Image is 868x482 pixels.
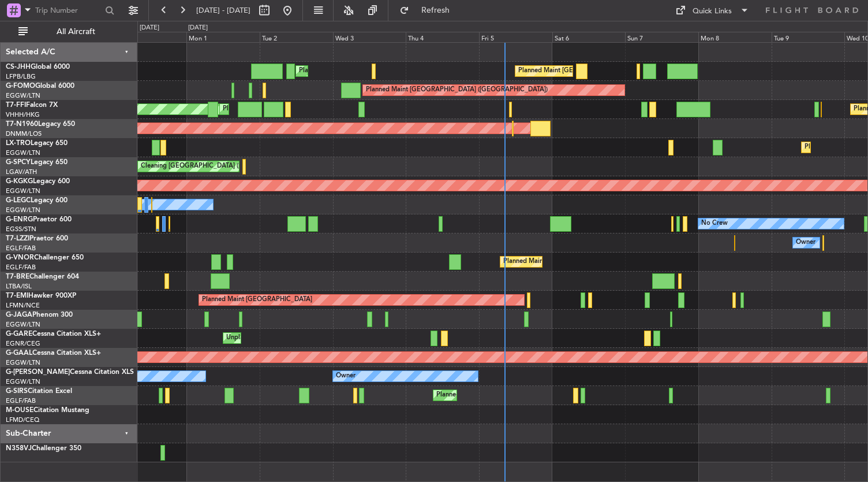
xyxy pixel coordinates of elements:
a: G-KGKGLegacy 600 [6,178,70,185]
span: Refresh [411,6,460,14]
div: Planned Maint [GEOGRAPHIC_DATA] ([GEOGRAPHIC_DATA]) [503,253,685,270]
a: G-JAGAPhenom 300 [6,312,73,318]
div: Tue 2 [260,32,333,42]
div: No Crew [701,215,728,232]
a: CS-JHHGlobal 6000 [6,64,70,71]
span: T7-LZZI [6,235,29,242]
div: Planned Maint [GEOGRAPHIC_DATA] ([GEOGRAPHIC_DATA] Intl) [223,101,416,118]
a: EGGW/LTN [6,377,40,386]
div: Thu 4 [406,32,479,42]
div: Planned Maint [GEOGRAPHIC_DATA] ([GEOGRAPHIC_DATA]) [518,62,700,80]
span: T7-N1960 [6,121,38,128]
span: G-[PERSON_NAME] [6,369,70,376]
a: LX-TROLegacy 650 [6,140,68,147]
span: G-ENRG [6,216,33,223]
a: G-ENRGPraetor 600 [6,216,72,223]
span: G-LEGC [6,197,31,204]
a: N358VJChallenger 350 [6,445,81,452]
a: EGGW/LTN [6,187,40,195]
div: Tue 9 [772,32,845,42]
a: G-LEGCLegacy 600 [6,197,68,204]
div: Owner [336,368,356,385]
div: Mon 1 [186,32,260,42]
span: G-SIRS [6,388,28,395]
a: LTBA/ISL [6,282,32,291]
a: G-SPCYLegacy 650 [6,159,68,166]
span: CS-JHH [6,64,31,71]
span: G-FOMO [6,83,35,90]
a: G-[PERSON_NAME]Cessna Citation XLS [6,369,134,376]
div: Sat 6 [552,32,626,42]
div: Sun 7 [625,32,698,42]
div: Unplanned Maint [PERSON_NAME] [226,329,331,347]
span: G-KGKG [6,178,33,185]
div: Planned Maint [GEOGRAPHIC_DATA] [202,291,312,309]
button: All Aircraft [13,23,125,41]
button: Quick Links [669,1,755,20]
a: EGGW/LTN [6,149,40,157]
span: M-OUSE [6,407,33,414]
a: T7-FFIFalcon 7X [6,102,58,109]
span: T7-EMI [6,292,28,299]
a: EGGW/LTN [6,358,40,367]
a: T7-LZZIPraetor 600 [6,235,68,242]
div: Cleaning [GEOGRAPHIC_DATA] ([PERSON_NAME] Intl) [141,158,304,175]
a: G-GARECessna Citation XLS+ [6,331,101,338]
a: LFMN/NCE [6,301,40,310]
a: EGLF/FAB [6,396,36,405]
a: EGSS/STN [6,225,36,233]
span: All Aircraft [30,28,122,36]
a: EGGW/LTN [6,91,40,100]
a: LFPB/LBG [6,72,36,81]
div: Sun 31 [114,32,187,42]
span: N358VJ [6,445,32,452]
a: T7-EMIHawker 900XP [6,292,76,299]
a: EGGW/LTN [6,320,40,329]
span: T7-FFI [6,102,26,109]
a: DNMM/LOS [6,129,42,138]
div: Wed 3 [333,32,406,42]
a: EGGW/LTN [6,206,40,214]
div: [DATE] [140,23,159,33]
div: Planned Maint [GEOGRAPHIC_DATA] ([GEOGRAPHIC_DATA]) [366,81,548,99]
a: VHHH/HKG [6,110,40,119]
span: G-GARE [6,331,32,338]
span: [DATE] - [DATE] [196,5,250,16]
div: Mon 8 [698,32,772,42]
div: Quick Links [693,6,732,17]
a: G-SIRSCitation Excel [6,388,72,395]
a: G-FOMOGlobal 6000 [6,83,74,90]
a: G-VNORChallenger 650 [6,254,84,261]
a: T7-N1960Legacy 650 [6,121,75,128]
div: [DATE] [188,23,208,33]
span: LX-TRO [6,140,31,147]
input: Trip Number [35,2,102,19]
a: EGNR/CEG [6,339,40,348]
a: EGLF/FAB [6,244,36,253]
div: Fri 5 [479,32,552,42]
a: M-OUSECitation Mustang [6,407,89,414]
span: G-SPCY [6,159,31,166]
a: T7-BREChallenger 604 [6,273,79,280]
div: Planned Maint [GEOGRAPHIC_DATA] ([GEOGRAPHIC_DATA]) [299,62,481,80]
div: Owner [796,234,815,251]
span: T7-BRE [6,273,29,280]
button: Refresh [394,1,463,20]
a: G-GAALCessna Citation XLS+ [6,350,101,357]
span: G-JAGA [6,312,32,318]
a: EGLF/FAB [6,263,36,272]
div: Planned Maint [GEOGRAPHIC_DATA] ([GEOGRAPHIC_DATA]) [436,387,618,404]
span: G-GAAL [6,350,32,357]
a: LFMD/CEQ [6,416,39,424]
a: LGAV/ATH [6,168,37,176]
span: G-VNOR [6,254,34,261]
